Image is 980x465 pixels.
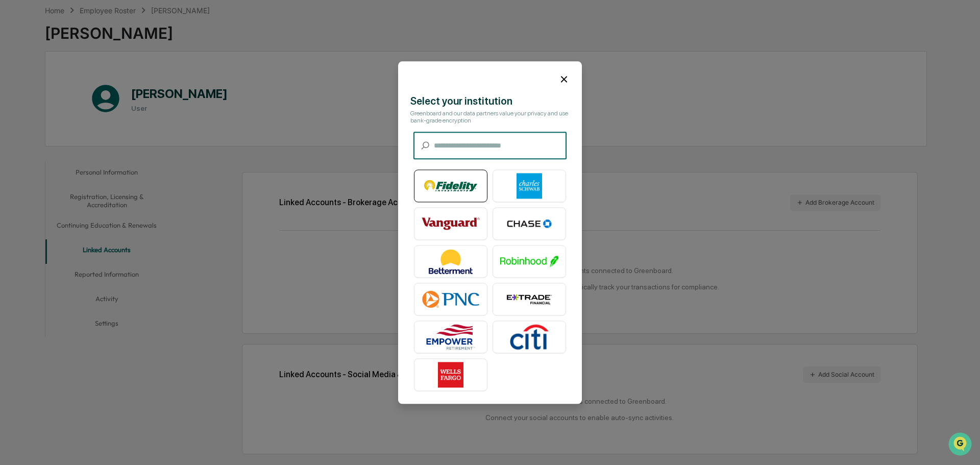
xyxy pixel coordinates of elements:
[35,78,167,88] div: Start new chat
[70,125,131,143] a: 🗄️Attestations
[10,21,186,38] p: How can we help?
[410,95,570,107] div: Select your institution
[6,144,68,162] a: 🔎Data Lookup
[422,249,480,274] img: Betterment
[20,148,64,158] span: Data Lookup
[35,88,129,96] div: We're available if you need us!
[422,173,480,199] img: Fidelity Investments
[422,286,480,312] img: PNC
[10,130,18,138] div: 🖐️
[102,173,124,181] span: Pylon
[174,81,186,93] button: Start new chat
[84,129,127,139] span: Attestations
[10,78,29,96] img: 1746055101610-c473b297-6a78-478c-a979-82029cc54cd1
[500,249,558,274] img: Robinhood
[422,324,480,350] img: Empower Retirement
[20,129,66,139] span: Preclearance
[422,211,480,236] img: Vanguard
[6,125,70,143] a: 🖐️Preclearance
[74,130,82,138] div: 🗄️
[422,362,480,387] img: Wells Fargo
[947,431,975,459] iframe: Open customer support
[410,110,570,124] div: Greenboard and our data partners value your privacy and use bank-grade encryption
[500,286,558,312] img: E*TRADE
[500,211,558,236] img: Chase
[72,173,124,181] a: Powered byPylon
[500,324,558,350] img: Citibank
[10,149,18,157] div: 🔎
[500,173,558,199] img: Charles Schwab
